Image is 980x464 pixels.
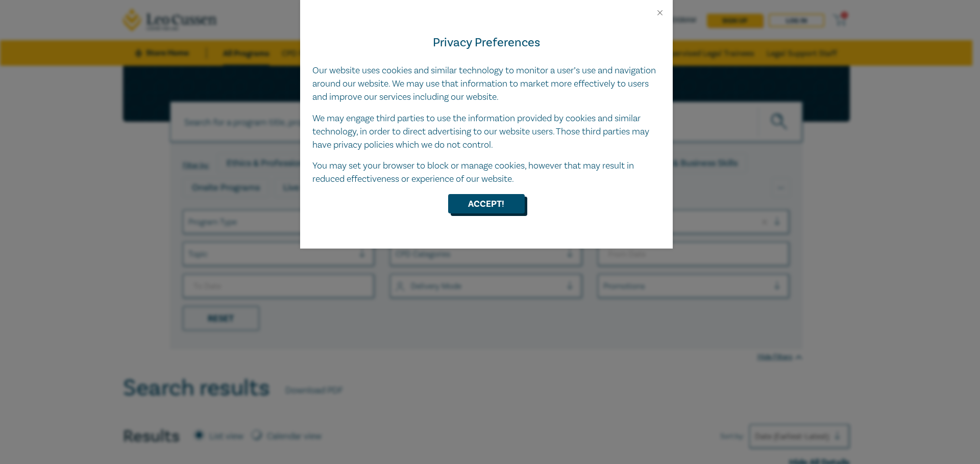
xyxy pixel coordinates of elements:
p: We may engage third parties to use the information provided by cookies and similar technology, in... [312,112,660,152]
p: Our website uses cookies and similar technology to monitor a user’s use and navigation around our... [312,64,660,104]
h4: Privacy Preferences [312,34,660,52]
button: Close [655,8,665,17]
p: You may set your browser to block or manage cookies, however that may result in reduced effective... [312,159,660,186]
button: Accept! [448,194,525,213]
